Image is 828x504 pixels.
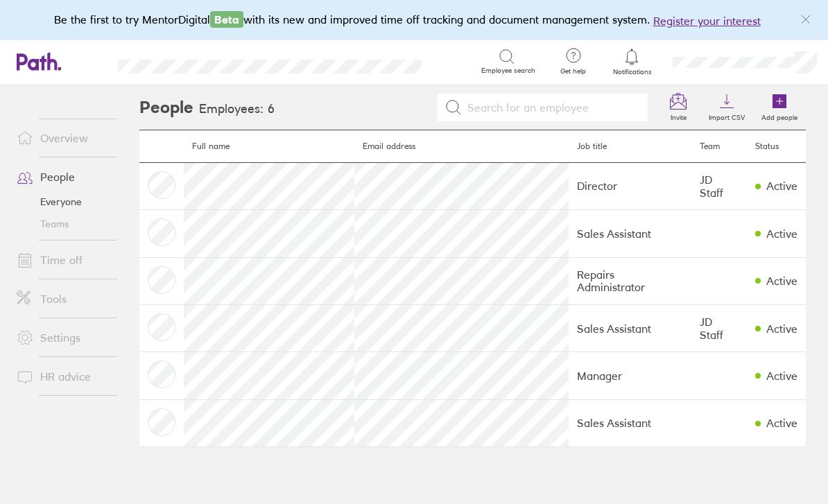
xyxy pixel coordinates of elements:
[766,370,797,382] div: Active
[569,210,691,257] td: Sales Assistant
[700,85,753,130] a: Import CSV
[569,257,691,304] td: Repairs Administrator
[6,213,117,235] a: Teams
[700,110,753,122] label: Import CSV
[569,352,691,399] td: Manager
[6,163,117,191] a: People
[184,130,354,163] th: Full name
[569,399,691,446] td: Sales Assistant
[691,305,747,352] td: JD Staff
[766,322,797,335] div: Active
[551,67,596,76] span: Get help
[210,11,243,28] span: Beta
[6,324,117,351] a: Settings
[54,11,775,29] div: Be the first to try MentorDigital with its new and improved time off tracking and document manage...
[610,47,655,76] a: Notifications
[747,130,806,163] th: Status
[569,162,691,209] td: Director
[481,67,535,75] span: Employee search
[610,68,655,76] span: Notifications
[691,162,747,209] td: JD Staff
[691,130,747,163] th: Team
[766,417,797,429] div: Active
[6,285,117,313] a: Tools
[569,305,691,352] td: Sales Assistant
[662,110,695,122] label: Invite
[766,180,797,192] div: Active
[139,85,193,130] h2: People
[766,275,797,287] div: Active
[6,191,117,213] a: Everyone
[569,130,691,163] th: Job title
[6,363,117,390] a: HR advice
[766,227,797,240] div: Active
[753,85,806,130] a: Add people
[459,55,494,67] div: Search
[753,110,806,122] label: Add people
[354,130,569,163] th: Email address
[199,102,275,116] h3: Employees: 6
[656,85,700,130] a: Invite
[6,246,117,274] a: Time off
[6,124,117,152] a: Overview
[653,12,761,29] button: Register your interest
[462,94,639,121] input: Search for an employee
